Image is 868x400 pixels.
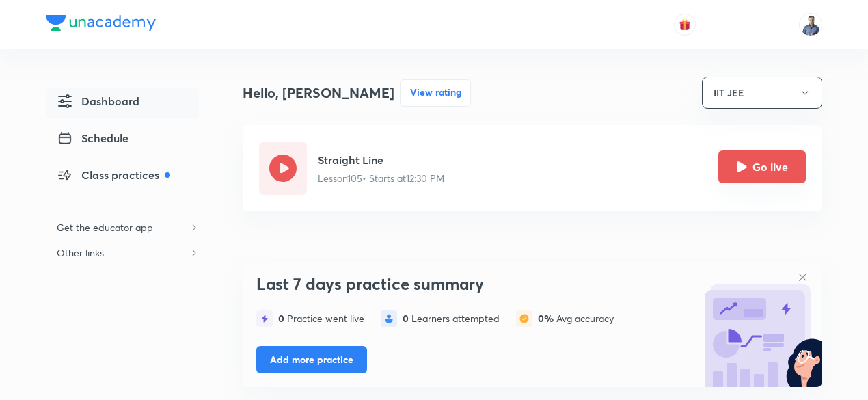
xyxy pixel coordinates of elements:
[256,310,273,327] img: statistics
[679,18,691,31] img: avatar
[57,167,170,183] span: Class practices
[674,14,696,36] button: avatar
[278,312,287,325] span: 0
[46,88,199,119] a: Dashboard
[46,15,156,35] a: Company Logo
[400,79,471,107] button: View rating
[702,77,822,109] button: IIT JEE
[57,130,128,146] span: Schedule
[46,215,164,240] h6: Get the educator app
[718,150,806,183] button: Go live
[403,313,500,324] div: Learners attempted
[278,313,364,324] div: Practice went live
[243,83,394,103] h4: Hello, [PERSON_NAME]
[256,346,367,373] button: Add more practice
[318,152,444,168] h5: Straight Line
[46,15,156,31] img: Company Logo
[403,312,411,325] span: 0
[799,13,822,36] img: Rajiv Kumar Tiwari
[46,240,115,265] h6: Other links
[538,312,556,325] span: 0%
[699,264,822,387] img: bg
[57,93,139,109] span: Dashboard
[46,124,199,156] a: Schedule
[256,274,692,294] h3: Last 7 days practice summary
[538,313,614,324] div: Avg accuracy
[318,171,444,185] p: Lesson 105 • Starts at 12:30 PM
[381,310,397,327] img: statistics
[46,161,199,193] a: Class practices
[516,310,532,327] img: statistics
